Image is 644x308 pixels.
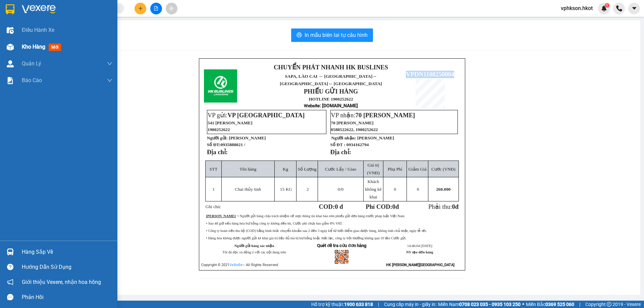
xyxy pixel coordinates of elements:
[229,135,266,140] span: [PERSON_NAME]
[328,81,382,86] span: ↔ [GEOGRAPHIC_DATA]
[274,64,388,71] strong: CHUYỂN PHÁT NHANH HK BUSLINES
[138,6,143,11] span: plus
[297,32,302,39] span: printer
[325,167,356,172] span: Cước Lấy / Giao
[331,120,374,125] span: 70 [PERSON_NAME]
[150,3,162,14] button: file-add
[166,3,177,14] button: aim
[304,103,358,108] strong: : [DOMAIN_NAME]
[210,167,218,172] span: STT
[606,3,608,8] span: 1
[135,3,146,14] button: plus
[22,278,101,286] span: Giới thiệu Vexere, nhận hoa hồng
[22,76,42,84] span: Báo cáo
[365,179,381,199] span: Khách không kê khai
[605,3,609,8] sup: 1
[394,187,396,192] span: 0
[331,135,356,140] strong: Người nhận:
[291,28,373,42] button: printerIn mẫu biên lai tự cấu hình
[7,60,14,67] img: warehouse-icon
[438,301,521,308] span: Miền Nam
[406,71,454,78] span: VPDN1108250004
[428,203,459,210] span: Phải thu:
[207,142,245,147] strong: Số ĐT:
[7,248,14,255] img: warehouse-icon
[207,148,228,156] strong: Địa chỉ:
[631,5,637,11] span: caret-down
[408,167,426,172] span: Giảm Giá
[201,263,278,267] span: Copyright © 2021 – All Rights Reserved
[283,167,288,172] span: Kg
[107,61,112,66] span: down
[338,187,340,192] span: 0
[616,5,622,11] img: phone-icon
[367,163,380,175] span: Giá trị (VNĐ)
[607,302,611,307] span: copyright
[208,120,253,125] span: 541 [PERSON_NAME]
[545,302,574,307] strong: 0369 525 060
[366,203,399,210] strong: Phí COD: đ
[386,263,454,267] strong: HK [PERSON_NAME][GEOGRAPHIC_DATA]
[417,187,419,192] span: 0
[526,301,574,308] span: Miền Bắc
[455,203,459,210] span: đ
[335,203,343,210] span: 0 đ
[234,244,274,248] strong: Người gửi hàng xác nhận
[22,262,112,272] div: Hướng dẫn sử dụng
[378,301,379,308] span: |
[309,97,353,102] strong: HOTLINE 1900252622
[7,294,13,300] span: message
[555,4,598,12] span: vphkson.hkot
[22,247,112,257] div: Hàng sắp về
[330,148,351,156] strong: Địa chỉ:
[220,142,245,147] span: 0935888021 /
[307,187,309,192] span: 2
[407,244,432,248] span: 14:46:04 [DATE]
[107,78,112,83] span: down
[522,303,524,306] span: ⚪️
[436,187,450,192] span: 260.000
[319,203,343,210] strong: COD:
[7,77,14,84] img: solution-icon
[154,6,158,11] span: file-add
[392,203,395,210] span: 0
[22,292,112,302] div: Phản hồi
[239,167,256,172] span: Tên hàng
[169,6,174,11] span: aim
[7,264,13,270] span: question-circle
[317,243,366,248] strong: Quét để tra cứu đơn hàng
[280,74,382,86] span: SAPA, LÀO CAI ↔ [GEOGRAPHIC_DATA]
[346,142,369,147] span: 0934162794
[22,26,54,34] span: Điều hành xe
[7,44,14,51] img: warehouse-icon
[280,74,382,86] span: ↔ [GEOGRAPHIC_DATA]
[330,142,345,147] strong: Số ĐT :
[331,127,378,132] span: 0588522622, 1900252622
[6,4,14,14] img: logo-vxr
[206,204,221,209] span: Ghi chú:
[452,203,455,210] span: 0
[338,187,343,192] span: /0
[235,187,261,192] span: Chai thủy tinh
[229,263,243,267] a: VeXeRe
[208,112,305,119] span: VP gửi:
[280,187,292,192] span: 15 KG
[304,103,320,108] span: Website
[22,59,41,68] span: Quản Lý
[206,222,342,225] span: • Sau 48 giờ nếu hàng hóa hư hỏng công ty không đền bù, Cước phí chưa bao gồm 8% VAT.
[227,112,305,119] span: VP [GEOGRAPHIC_DATA]
[208,127,230,132] span: 1900252622
[206,214,404,218] span: : • Người gửi hàng chịu trách nhiệm về mọi thông tin khai báo trên phiếu gửi đơn hàng trước pháp ...
[222,250,286,254] span: Tôi đã đọc và đồng ý với các nội dung trên
[357,135,394,140] span: [PERSON_NAME]
[298,167,317,172] span: Số Lượng
[49,44,61,51] span: mới
[7,27,14,34] img: warehouse-icon
[7,279,13,285] span: notification
[356,112,415,119] span: 70 [PERSON_NAME]
[431,167,455,172] span: Cước (VNĐ)
[331,112,415,119] span: VP nhận:
[206,236,407,240] span: • Hàng hóa không được người gửi kê khai giá trị đầy đủ mà bị hư hỏng hoặc thất lạc, công ty bồi t...
[212,187,215,192] span: 1
[311,301,373,308] span: Hỗ trợ kỹ thuật:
